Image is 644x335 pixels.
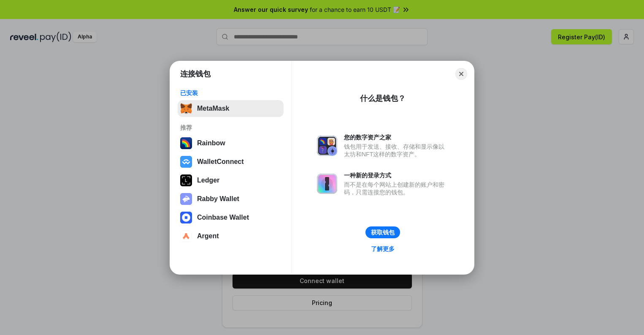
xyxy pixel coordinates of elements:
div: MetaMask [197,105,229,112]
div: 而不是在每个网站上创建新的账户和密码，只需连接您的钱包。 [344,181,449,196]
img: svg+xml,%3Csvg%20xmlns%3D%22http%3A%2F%2Fwww.w3.org%2F2000%2Fsvg%22%20fill%3D%22none%22%20viewBox... [180,193,192,205]
div: 获取钱包 [371,229,395,236]
img: svg+xml,%3Csvg%20xmlns%3D%22http%3A%2F%2Fwww.w3.org%2F2000%2Fsvg%22%20fill%3D%22none%22%20viewBox... [317,136,337,156]
div: Ledger [197,177,219,184]
div: 什么是钱包？ [360,93,406,103]
button: Coinbase Wallet [178,209,284,226]
div: Rainbow [197,139,225,147]
img: svg+xml,%3Csvg%20width%3D%2228%22%20height%3D%2228%22%20viewBox%3D%220%200%2028%2028%22%20fill%3D... [180,212,192,223]
button: Argent [178,228,284,245]
div: 钱包用于发送、接收、存储和显示像以太坊和NFT这样的数字资产。 [344,143,449,158]
div: 了解更多 [371,245,395,253]
button: Ledger [178,172,284,189]
button: Rabby Wallet [178,191,284,207]
img: svg+xml,%3Csvg%20xmlns%3D%22http%3A%2F%2Fwww.w3.org%2F2000%2Fsvg%22%20fill%3D%22none%22%20viewBox... [317,174,337,194]
div: 已安装 [180,89,281,97]
div: WalletConnect [197,158,244,166]
img: svg+xml,%3Csvg%20fill%3D%22none%22%20height%3D%2233%22%20viewBox%3D%220%200%2035%2033%22%20width%... [180,103,192,114]
div: 一种新的登录方式 [344,172,449,179]
h1: 连接钱包 [180,69,211,79]
button: Close [455,68,467,80]
button: MetaMask [178,100,284,117]
button: 获取钱包 [365,226,400,238]
button: Rainbow [178,135,284,152]
div: Coinbase Wallet [197,214,249,221]
div: 推荐 [180,124,281,131]
img: svg+xml,%3Csvg%20width%3D%2228%22%20height%3D%2228%22%20viewBox%3D%220%200%2028%2028%22%20fill%3D... [180,156,192,168]
img: svg+xml,%3Csvg%20xmlns%3D%22http%3A%2F%2Fwww.w3.org%2F2000%2Fsvg%22%20width%3D%2228%22%20height%3... [180,174,192,186]
a: 了解更多 [366,243,400,254]
div: Rabby Wallet [197,195,239,203]
button: WalletConnect [178,153,284,170]
img: svg+xml,%3Csvg%20width%3D%2228%22%20height%3D%2228%22%20viewBox%3D%220%200%2028%2028%22%20fill%3D... [180,230,192,242]
img: svg+xml,%3Csvg%20width%3D%22120%22%20height%3D%22120%22%20viewBox%3D%220%200%20120%20120%22%20fil... [180,137,192,149]
div: 您的数字资产之家 [344,133,449,141]
div: Argent [197,232,219,240]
